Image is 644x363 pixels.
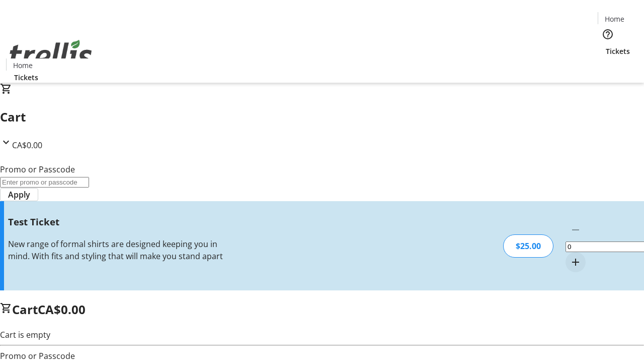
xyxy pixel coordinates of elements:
span: Home [605,14,624,24]
a: Tickets [598,46,638,56]
a: Home [7,60,39,71]
span: CA$0.00 [38,301,86,318]
img: Orient E2E Organization nSBodVTfVw's Logo [6,29,96,79]
span: Apply [8,189,30,201]
button: Help [598,24,618,44]
h3: Test Ticket [8,215,228,229]
a: Tickets [6,72,46,83]
div: New range of formal shirts are designed keeping you in mind. With fits and styling that will make... [8,238,228,262]
div: $25.00 [503,234,553,258]
span: Home [13,60,33,71]
span: CA$0.00 [12,140,42,151]
a: Home [598,14,630,24]
span: Tickets [14,72,38,83]
button: Cart [598,56,618,77]
span: Tickets [606,46,630,56]
button: Increment by one [566,252,586,272]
